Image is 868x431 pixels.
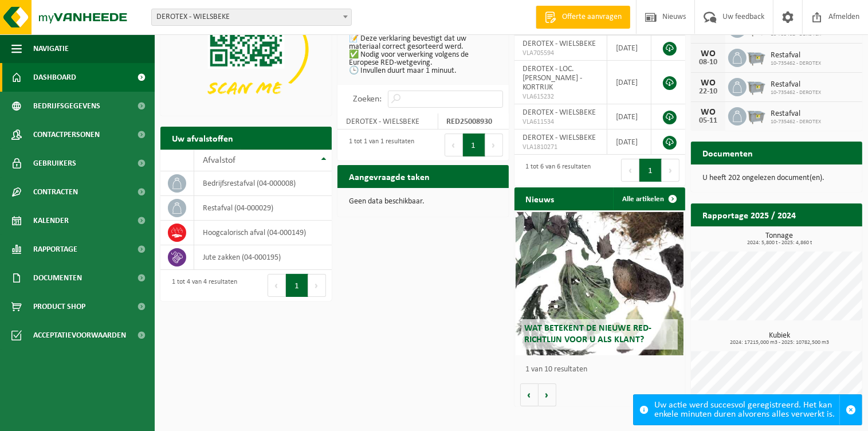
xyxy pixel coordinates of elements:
[523,65,583,92] span: DEROTEX - LOC. [PERSON_NAME] - KORTRIJK
[33,63,76,92] span: Dashboard
[697,58,720,66] div: 08-10
[516,212,684,355] a: Wat betekent de nieuwe RED-richtlijn voor u als klant?
[33,235,77,264] span: Rapportage
[33,120,100,149] span: Contactpersonen
[152,9,351,25] span: DEROTEX - WIELSBEKE
[194,245,331,270] td: jute zakken (04-000195)
[33,321,126,350] span: Acceptatievoorwaarden
[160,127,245,149] h2: Uw afvalstoffen
[697,108,720,117] div: WO
[308,274,326,297] button: Next
[691,203,807,226] h2: Rapportage 2025 / 2024
[194,196,331,221] td: restafval (04-000029)
[268,274,286,297] button: Previous
[337,113,438,130] td: DEROTEX - WIELSBEKE
[691,142,764,164] h2: Documenten
[523,117,599,127] span: VLA611534
[524,324,651,344] span: Wat betekent de nieuwe RED-richtlijn voor u als klant?
[607,61,651,104] td: [DATE]
[33,292,85,321] span: Product Shop
[463,134,485,156] button: 1
[349,198,497,206] p: Geen data beschikbaar.
[771,51,821,60] span: Restafval
[654,395,839,425] div: Uw actie werd succesvol geregistreerd. Het kan enkele minuten duren alvorens alles verwerkt is.
[447,117,493,126] strong: RED25008930
[697,49,720,58] div: WO
[539,383,556,406] button: Volgende
[607,104,651,130] td: [DATE]
[697,232,862,246] h3: Tonnage
[536,6,630,29] a: Offerte aanvragen
[662,159,680,182] button: Next
[697,332,862,346] h3: Kubiek
[194,171,331,196] td: bedrijfsrestafval (04-000008)
[514,187,566,210] h2: Nieuws
[771,60,821,67] span: 10-735462 - DEROTEX
[166,273,237,298] div: 1 tot 4 van 4 resultaten
[697,240,862,246] span: 2024: 5,800 t - 2025: 4,860 t
[354,95,382,104] label: Zoeken:
[523,92,599,101] span: VLA615232
[777,226,861,249] a: Bekijk rapportage
[613,187,684,210] a: Alle artikelen
[771,80,821,89] span: Restafval
[747,105,766,125] img: WB-2500-GAL-GY-01
[747,76,766,96] img: WB-2500-GAL-GY-01
[33,34,69,63] span: Navigatie
[639,159,662,182] button: 1
[697,117,720,125] div: 05-11
[702,174,851,182] p: U heeft 202 ongelezen document(en).
[523,49,599,58] span: VLA705594
[286,274,308,297] button: 1
[697,340,862,346] span: 2024: 17215,000 m3 - 2025: 10782,500 m3
[523,143,599,152] span: VLA1810271
[33,264,82,292] span: Documenten
[445,134,463,156] button: Previous
[747,47,766,66] img: WB-2500-GAL-GY-01
[33,92,100,120] span: Bedrijfsgegevens
[523,108,596,117] span: DEROTEX - WIELSBEKE
[33,178,78,206] span: Contracten
[33,149,76,178] span: Gebruikers
[771,89,821,96] span: 10-735462 - DEROTEX
[151,9,352,26] span: DEROTEX - WIELSBEKE
[607,130,651,155] td: [DATE]
[771,119,821,126] span: 10-735462 - DEROTEX
[621,159,639,182] button: Previous
[343,132,414,158] div: 1 tot 1 van 1 resultaten
[771,109,821,119] span: Restafval
[520,383,539,406] button: Vorige
[485,134,503,156] button: Next
[523,134,596,142] span: DEROTEX - WIELSBEKE
[607,36,651,61] td: [DATE]
[526,366,680,374] p: 1 van 10 resultaten
[559,11,625,23] span: Offerte aanvragen
[697,88,720,96] div: 22-10
[337,165,441,187] h2: Aangevraagde taken
[523,40,596,48] span: DEROTEX - WIELSBEKE
[203,156,235,165] span: Afvalstof
[33,206,69,235] span: Kalender
[520,158,591,183] div: 1 tot 6 van 6 resultaten
[194,221,331,245] td: hoogcalorisch afval (04-000149)
[697,79,720,88] div: WO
